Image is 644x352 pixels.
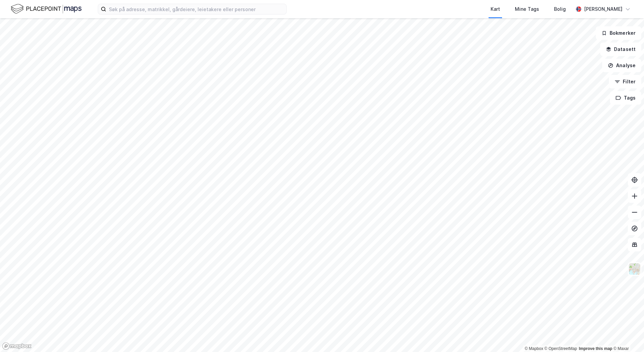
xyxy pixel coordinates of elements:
[106,4,286,14] input: Søk på adresse, matrikkel, gårdeiere, leietakere eller personer
[602,59,641,72] button: Analyse
[525,346,543,351] a: Mapbox
[610,320,644,352] iframe: Chat Widget
[584,5,622,13] div: [PERSON_NAME]
[554,5,566,13] div: Bolig
[600,43,641,56] button: Datasett
[609,75,641,88] button: Filter
[610,320,644,352] div: Kontrollprogram for chat
[628,263,641,275] img: Z
[11,3,82,15] img: logo.f888ab2527a4732fd821a326f86c7f29.svg
[610,91,641,105] button: Tags
[491,5,500,13] div: Kart
[2,342,32,350] a: Mapbox homepage
[579,346,612,351] a: Improve this map
[515,5,539,13] div: Mine Tags
[545,346,577,351] a: OpenStreetMap
[596,26,641,40] button: Bokmerker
